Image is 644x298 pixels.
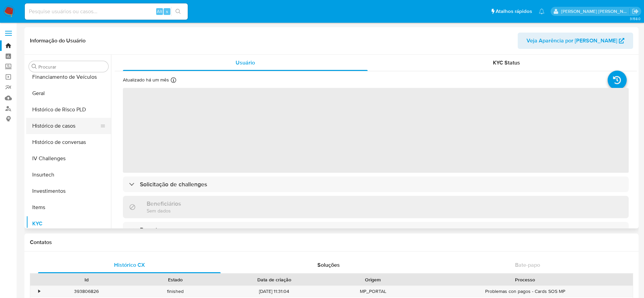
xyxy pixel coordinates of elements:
[422,276,628,283] div: Processo
[25,7,188,16] input: Pesquise usuários ou casos...
[220,286,329,297] div: [DATE] 11:31:04
[131,286,220,297] div: finished
[123,196,629,218] div: BeneficiáriosSem dados
[493,59,520,67] span: KYC Status
[32,64,37,69] button: Procurar
[123,88,629,173] span: ‌
[26,150,111,167] button: IV Challenges
[26,101,111,118] button: Histórico de Risco PLD
[30,239,633,246] h1: Contatos
[26,199,111,216] button: Items
[38,288,40,295] div: •
[496,8,532,15] span: Atalhos rápidos
[38,64,106,70] input: Procurar
[26,183,111,199] button: Investimentos
[166,8,168,15] span: s
[26,167,111,183] button: Insurtech
[147,207,181,214] p: Sem dados
[26,69,111,85] button: Financiamento de Veículos
[26,118,106,134] button: Histórico de casos
[171,7,185,16] button: search-icon
[225,276,324,283] div: Data de criação
[539,8,545,14] a: Notificações
[518,33,633,49] button: Veja Aparência por [PERSON_NAME]
[26,134,111,150] button: Histórico de conversas
[114,261,145,269] span: Histórico CX
[527,33,617,49] span: Veja Aparência por [PERSON_NAME]
[515,261,540,269] span: Bate-papo
[147,200,181,207] h3: Beneficiários
[30,37,86,44] h1: Informação do Usuário
[140,226,164,234] h3: Parentes
[123,222,629,238] div: Parentes
[26,85,111,101] button: Geral
[157,8,162,15] span: Alt
[632,8,639,15] a: Sair
[140,181,207,188] h3: Solicitação de challenges
[123,77,169,83] p: Atualizado há um mês
[26,216,111,232] button: KYC
[47,276,126,283] div: Id
[236,59,255,67] span: Usuário
[123,176,629,192] div: Solicitação de challenges
[561,8,630,15] p: lucas.santiago@mercadolivre.com
[136,276,215,283] div: Estado
[418,286,633,297] div: Problemas con pagos - Cards SOS MP
[329,286,418,297] div: MP_PORTAL
[333,276,413,283] div: Origem
[317,261,340,269] span: Soluções
[42,286,131,297] div: 393806826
